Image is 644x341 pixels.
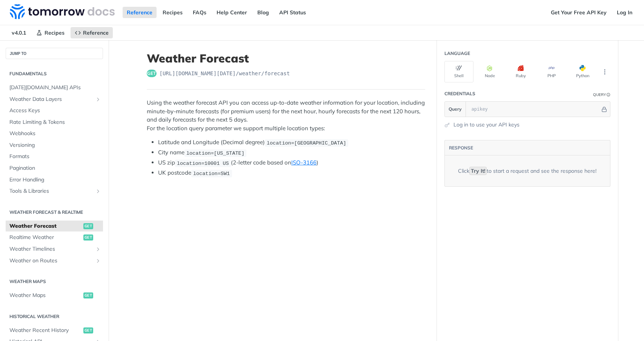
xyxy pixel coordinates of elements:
[6,140,103,151] a: Versioning
[453,121,520,129] a: Log in to use your API keys
[147,99,425,132] p: Using the weather forecast API you can access up-to-date weather information for your location, i...
[6,221,103,232] a: Weather Forecastget
[449,106,462,113] span: Query
[147,52,425,65] h1: Weather Forecast
[6,94,103,105] a: Weather Data LayersShow subpages for Weather Data Layers
[123,7,157,18] a: Reference
[6,48,103,59] button: JUMP TO
[537,61,566,82] button: PHP
[6,151,103,162] a: Formats
[6,117,103,128] a: Rate Limiting & Tokens
[95,258,101,264] button: Show subpages for Weather on Routes
[9,84,101,91] span: [DATE][DOMAIN_NAME] APIs
[6,128,103,139] a: Webhooks
[9,176,101,184] span: Error Handling
[184,149,247,157] code: location=[US_STATE]
[601,69,608,75] svg: More ellipsis
[189,7,211,18] a: FAQs
[191,170,232,177] code: location=SW1
[568,61,597,82] button: Python
[607,93,610,97] i: Information
[147,70,157,77] span: get
[291,159,317,166] a: ISO-3166
[444,50,470,57] div: Language
[599,66,610,78] button: More Languages
[9,187,93,195] span: Tools & Libraries
[83,292,93,298] span: get
[9,96,93,103] span: Weather Data Layers
[6,163,103,174] a: Pagination
[6,82,103,93] a: [DATE][DOMAIN_NAME] APIs
[9,164,101,172] span: Pagination
[6,209,103,216] h2: Weather Forecast & realtime
[158,169,425,177] li: UK postcode
[6,244,103,255] a: Weather TimelinesShow subpages for Weather Timelines
[95,246,101,252] button: Show subpages for Weather Timelines
[444,61,473,82] button: Shell
[6,174,103,186] a: Error Handling
[160,70,290,77] span: https://api.tomorrow.io/v4/weather/forecast
[158,148,425,157] li: City name
[468,102,600,117] input: apikey
[6,232,103,243] a: Realtime Weatherget
[45,29,65,36] span: Recipes
[6,290,103,301] a: Weather Mapsget
[83,234,93,241] span: get
[9,142,101,149] span: Versioning
[32,27,69,38] a: Recipes
[547,7,611,18] a: Get Your Free API Key
[9,130,101,137] span: Webhooks
[83,327,93,333] span: get
[95,188,101,194] button: Show subpages for Tools & Libraries
[9,245,93,253] span: Weather Timelines
[158,158,425,167] li: US zip (2-letter code based on )
[265,139,348,147] code: location=[GEOGRAPHIC_DATA]
[445,102,466,117] button: Query
[71,27,113,38] a: Reference
[212,7,251,18] a: Help Center
[6,105,103,116] a: Access Keys
[83,29,109,36] span: Reference
[95,96,101,102] button: Show subpages for Weather Data Layers
[469,167,487,175] code: Try It!
[275,7,310,18] a: API Status
[458,167,596,175] div: Click to start a request and see the response here!
[6,278,103,285] h2: Weather Maps
[6,255,103,266] a: Weather on RoutesShow subpages for Weather on Routes
[9,153,101,160] span: Formats
[175,160,231,167] code: location=10001 US
[444,90,475,97] div: Credentials
[475,61,504,82] button: Node
[6,186,103,197] a: Tools & LibrariesShow subpages for Tools & Libraries
[6,70,103,77] h2: Fundamentals
[158,7,187,18] a: Recipes
[6,313,103,320] h2: Historical Weather
[158,138,425,147] li: Latitude and Longitude (Decimal degree)
[613,7,636,18] a: Log In
[10,4,115,19] img: Tomorrow.io Weather API Docs
[593,92,606,97] div: Query
[9,222,81,230] span: Weather Forecast
[8,27,30,38] span: v4.0.1
[9,107,101,114] span: Access Keys
[600,105,608,113] button: Hide
[9,257,93,265] span: Weather on Routes
[449,144,473,152] button: RESPONSE
[506,61,535,82] button: Ruby
[9,234,81,241] span: Realtime Weather
[6,325,103,336] a: Weather Recent Historyget
[83,223,93,229] span: get
[9,327,81,334] span: Weather Recent History
[253,7,273,18] a: Blog
[9,292,81,299] span: Weather Maps
[593,92,610,97] div: QueryInformation
[9,119,101,126] span: Rate Limiting & Tokens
